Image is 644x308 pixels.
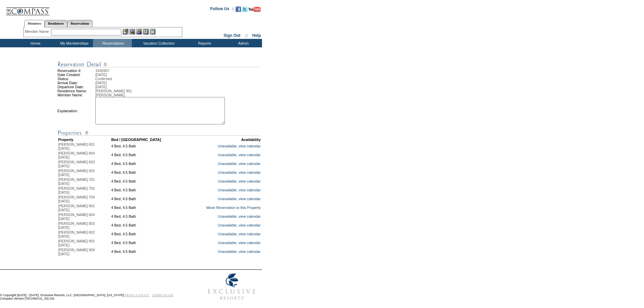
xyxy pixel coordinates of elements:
td: 4 Bed, 4.5 Bath [111,169,183,177]
div: [PERSON_NAME] 603 [58,160,111,164]
div: [PERSON_NAME] 602 [58,169,111,173]
span: 1645907 [95,69,110,73]
span: [DATE] [58,146,70,150]
a: Unavailable, view calendar [218,153,261,157]
td: Explanation: [57,97,95,124]
td: 4 Bed, 4.5 Bath [111,160,183,168]
span: [DATE] [95,81,107,85]
img: Impersonate [136,29,142,34]
span: [PERSON_NAME] 901 [95,89,132,93]
td: Bed / [GEOGRAPHIC_DATA] [111,138,183,142]
span: :: [245,33,248,38]
td: Availability [183,138,261,142]
a: Unavailable, view calendar [218,162,261,166]
a: Follow us on Twitter [242,8,247,13]
a: Subscribe to our YouTube Channel [248,8,261,13]
td: Reports [184,39,223,47]
td: 4 Bed, 4.5 Bath [111,239,183,247]
span: [DATE] [95,85,107,89]
span: [DATE] [58,252,70,256]
div: [PERSON_NAME] 702 [58,186,111,190]
td: Reservations [93,39,132,47]
td: Date Created: [57,73,95,77]
img: Follow us on Twitter [242,6,247,12]
td: Admin [223,39,262,47]
div: [PERSON_NAME] 901 [58,239,111,243]
a: TERMS OF USE [152,293,173,297]
img: b_edit.gif [123,29,128,34]
img: Reservation Detail [57,128,260,137]
img: Compass Home [6,2,50,16]
span: [DATE] [58,173,70,177]
a: Unavailable, view calendar [218,241,261,245]
img: Subscribe to our YouTube Channel [248,7,261,12]
a: Help [252,33,261,38]
a: Move Reservation to this Property [206,206,261,210]
td: Residence Name: [57,89,95,93]
a: Unavailable, view calendar [218,144,261,148]
a: Become our fan on Facebook [236,8,241,13]
td: 4 Bed, 4.5 Bath [111,221,183,230]
img: b_calculator.gif [150,29,156,34]
img: Reservations [143,29,149,34]
div: [PERSON_NAME] 604 [58,151,111,155]
span: [DATE] [58,243,70,247]
div: [PERSON_NAME] 801 [58,204,111,208]
img: Reservation Detail [57,60,260,69]
span: [DATE] [58,234,70,238]
div: [PERSON_NAME] 803 [58,221,111,226]
td: Follow Us :: [210,6,234,14]
td: 4 Bed, 4.5 Bath [111,151,183,159]
td: Vacation Collection [132,39,184,47]
a: Unavailable, view calendar [218,197,261,201]
td: 4 Bed, 4.5 Bath [111,195,183,203]
span: [DATE] [58,199,70,203]
div: [PERSON_NAME] 701 [58,177,111,182]
td: Departure Date: [57,85,95,89]
span: [DATE] [58,155,70,159]
td: Member Name: [57,93,95,97]
a: Residences [45,20,67,27]
a: Unavailable, view calendar [218,179,261,183]
a: Members [24,20,45,27]
td: Reservation #: [57,69,95,73]
td: 4 Bed, 4.5 Bath [111,230,183,238]
td: 4 Bed, 4.5 Bath [111,213,183,221]
a: Unavailable, view calendar [218,250,261,254]
img: Exclusive Resorts [201,270,262,304]
td: Arrival Date: [57,81,95,85]
div: Member Name: [25,29,51,34]
div: [PERSON_NAME] 804 [58,213,111,217]
td: 4 Bed, 4.5 Bath [111,142,183,150]
a: PRIVACY POLICY [125,293,149,297]
span: [DATE] [58,182,70,186]
td: Home [15,39,54,47]
span: [DATE] [58,226,70,230]
a: Sign Out [223,33,240,38]
img: Become our fan on Facebook [236,6,241,12]
span: [DATE] [58,217,70,221]
td: 4 Bed, 4.5 Bath [111,204,183,212]
span: [DATE] [95,73,107,77]
div: [PERSON_NAME] 904 [58,248,111,252]
span: [DATE] [58,164,70,168]
a: Unavailable, view calendar [218,223,261,227]
a: Unavailable, view calendar [218,188,261,192]
div: [PERSON_NAME] 601 [58,142,111,146]
a: Unavailable, view calendar [218,232,261,236]
td: 4 Bed, 4.5 Bath [111,186,183,194]
td: Property [58,138,111,142]
a: Unavailable, view calendar [218,170,261,174]
div: [PERSON_NAME] 704 [58,195,111,199]
td: 4 Bed, 4.5 Bath [111,248,183,256]
a: Reservations [67,20,93,27]
span: [DATE] [58,190,70,194]
div: [PERSON_NAME] 802 [58,230,111,234]
a: Unavailable, view calendar [218,214,261,218]
span: Confirmed [95,77,112,81]
span: [PERSON_NAME] [95,93,125,97]
td: My Memberships [54,39,93,47]
img: View [129,29,135,34]
td: Status: [57,77,95,81]
span: [DATE] [58,208,70,212]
